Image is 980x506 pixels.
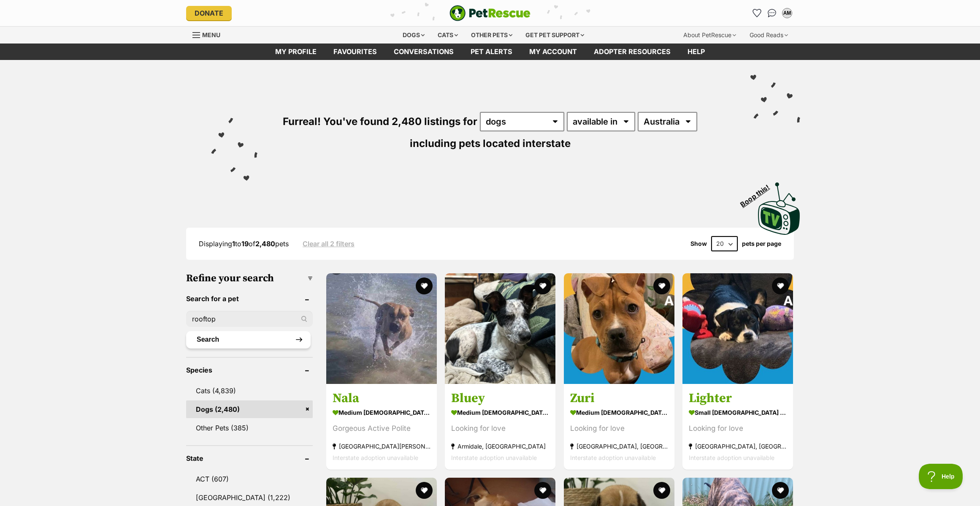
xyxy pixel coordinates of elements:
[445,273,555,384] img: Bluey - Kelpie Dog
[199,239,289,248] span: Displaying to of pets
[758,175,800,237] a: Boop this!
[690,240,707,247] span: Show
[521,44,585,60] a: My account
[202,31,220,38] span: Menu
[333,441,430,452] strong: [GEOGRAPHIC_DATA][PERSON_NAME][GEOGRAPHIC_DATA]
[186,400,313,418] a: Dogs (2,480)
[451,441,549,452] strong: Armidale, [GEOGRAPHIC_DATA]
[570,423,668,434] div: Looking for love
[564,384,674,470] a: Zuri medium [DEMOGRAPHIC_DATA] Dog Looking for love [GEOGRAPHIC_DATA], [GEOGRAPHIC_DATA] Intersta...
[192,27,226,42] a: Menu
[758,182,800,235] img: PetRescue TV logo
[772,482,789,499] button: favourite
[451,406,549,419] strong: medium [DEMOGRAPHIC_DATA] Dog
[186,382,313,400] a: Cats (4,839)
[325,44,385,60] a: Favourites
[186,295,313,302] header: Search for a pet
[535,482,552,499] button: favourite
[416,482,433,499] button: favourite
[451,423,549,434] div: Looking for love
[186,419,313,437] a: Other Pets (385)
[689,441,787,452] strong: [GEOGRAPHIC_DATA], [GEOGRAPHIC_DATA]
[570,390,668,406] h3: Zuri
[739,178,778,208] span: Boop this!
[333,406,430,419] strong: medium [DEMOGRAPHIC_DATA] Dog
[410,137,571,150] span: including pets located interstate
[689,406,787,419] strong: small [DEMOGRAPHIC_DATA] Dog
[570,406,668,419] strong: medium [DEMOGRAPHIC_DATA] Dog
[919,464,963,489] iframe: Help Scout Beacon - Open
[255,239,275,248] strong: 2,480
[772,277,789,294] button: favourite
[333,454,418,461] span: Interstate adoption unavailable
[750,6,794,20] ul: Account quick links
[186,454,313,462] header: State
[682,273,793,384] img: Lighter - American Staffy Dog
[520,27,590,44] div: Get pet support
[585,44,679,60] a: Adopter resources
[416,277,433,294] button: favourite
[765,6,779,20] a: Conversations
[689,454,774,461] span: Interstate adoption unavailable
[326,273,437,384] img: Nala - American Bulldog
[445,384,555,470] a: Bluey medium [DEMOGRAPHIC_DATA] Dog Looking for love Armidale, [GEOGRAPHIC_DATA] Interstate adopt...
[186,6,232,20] a: Donate
[564,273,674,384] img: Zuri - Staffy Dog
[465,27,518,44] div: Other pets
[186,331,311,348] button: Search
[768,9,777,17] img: chat-41dd97257d64d25036548639549fe6c8038ab92f7586957e7f3b1b290dea8141.svg
[679,44,713,60] a: Help
[449,5,531,21] img: logo-e224e6f780fb5917bec1dbf3a21bbac754714ae5b6737aabdf751b685950b380.svg
[689,423,787,434] div: Looking for love
[232,239,235,248] strong: 1
[186,470,313,488] a: ACT (607)
[333,423,430,434] div: Gorgeous Active Polite
[653,277,670,294] button: favourite
[780,6,794,20] button: My account
[742,240,781,247] label: pets per page
[449,5,531,21] a: PetRescue
[783,9,791,17] div: AM
[750,6,763,20] a: Favourites
[570,454,656,461] span: Interstate adoption unavailable
[451,390,549,406] h3: Bluey
[677,27,742,44] div: About PetRescue
[186,311,313,327] input: Toby
[267,44,325,60] a: My profile
[682,384,793,470] a: Lighter small [DEMOGRAPHIC_DATA] Dog Looking for love [GEOGRAPHIC_DATA], [GEOGRAPHIC_DATA] Inters...
[689,390,787,406] h3: Lighter
[385,44,462,60] a: conversations
[653,482,670,499] button: favourite
[397,27,430,44] div: Dogs
[333,390,430,406] h3: Nala
[451,454,537,461] span: Interstate adoption unavailable
[186,366,313,374] header: Species
[570,441,668,452] strong: [GEOGRAPHIC_DATA], [GEOGRAPHIC_DATA]
[283,115,477,128] span: Furreal! You've found 2,480 listings for
[535,277,552,294] button: favourite
[462,44,521,60] a: Pet alerts
[303,240,355,248] a: Clear all 2 filters
[744,27,794,44] div: Good Reads
[186,272,313,284] h3: Refine your search
[326,384,437,470] a: Nala medium [DEMOGRAPHIC_DATA] Dog Gorgeous Active Polite [GEOGRAPHIC_DATA][PERSON_NAME][GEOGRAPH...
[432,27,464,44] div: Cats
[241,239,249,248] strong: 19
